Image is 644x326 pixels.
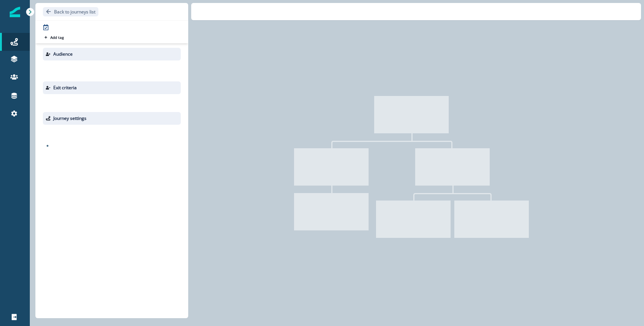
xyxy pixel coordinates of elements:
button: Go back [43,7,98,16]
button: Add tag [43,34,65,40]
p: Back to journeys list [54,9,95,15]
p: Exit criteria [53,84,77,91]
p: Add tag [50,35,64,40]
img: Inflection [10,7,20,17]
p: Journey settings [53,115,86,122]
p: Audience [53,51,73,58]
